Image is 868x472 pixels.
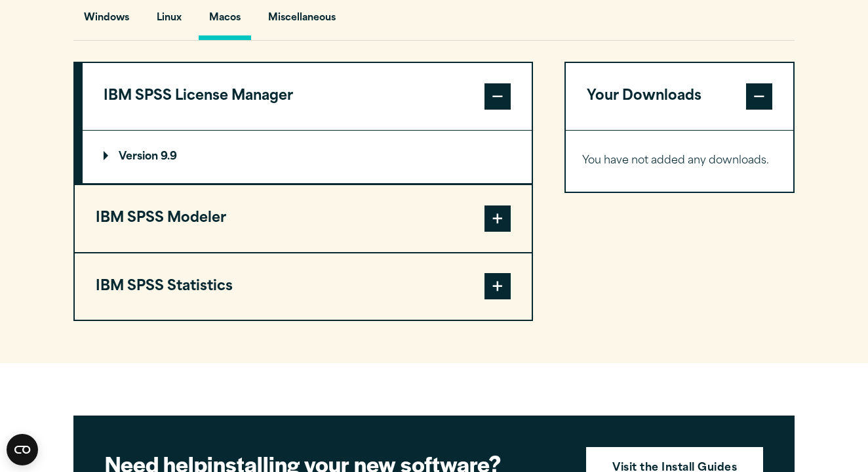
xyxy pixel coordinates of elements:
[7,434,38,465] button: Open CMP widget
[73,3,140,40] button: Windows
[83,131,532,183] summary: Version 9.9
[146,3,192,40] button: Linux
[75,185,532,252] button: IBM SPSS Modeler
[75,253,532,320] button: IBM SPSS Statistics
[83,130,532,184] div: IBM SPSS License Manager
[582,152,777,171] p: You have not added any downloads.
[104,152,177,162] p: Version 9.9
[199,3,251,40] button: Macos
[258,3,346,40] button: Miscellaneous
[83,63,532,130] button: IBM SPSS License Manager
[566,130,793,192] div: Your Downloads
[566,63,793,130] button: Your Downloads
